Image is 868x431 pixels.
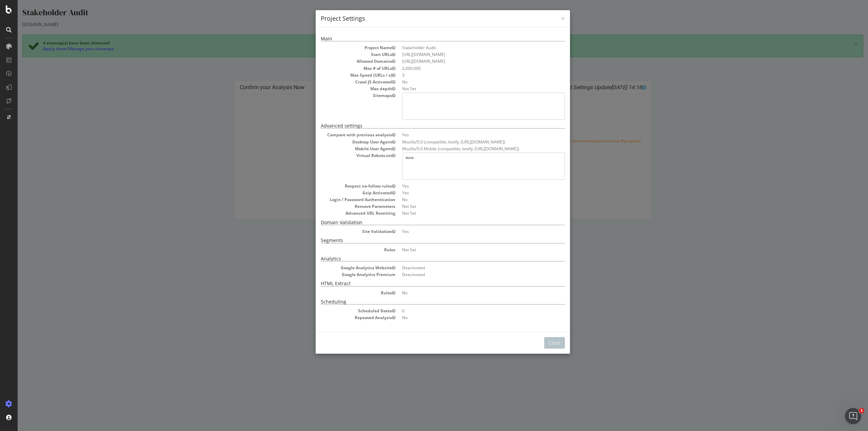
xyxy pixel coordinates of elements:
dt: Remove Parameters [303,203,378,209]
dd: Not Set [384,86,547,92]
dt: Site Validation [303,229,378,234]
dt: Max depth [303,86,378,92]
h5: Scheduling [303,299,547,305]
dd: 2,000,000 [384,65,547,71]
dt: Allowed Domains [303,58,378,64]
dd: No [384,197,547,202]
dt: Desktop User Agent [303,139,378,145]
dt: Rules [303,290,378,296]
h4: Project Settings [303,14,547,23]
h5: Analytics [303,256,547,261]
dd: Mozilla/5.0 Mobile (compatible; botify; [URL][DOMAIN_NAME]) [384,146,547,152]
dd: [URL][DOMAIN_NAME] [384,52,547,57]
span: × [543,14,547,23]
dt: Max Speed (URLs / s) [303,72,378,78]
span: 1 [859,408,864,413]
dt: Project Name [303,45,378,51]
dd: No [384,79,547,85]
dt: Virtual Robots.txt [303,153,378,158]
dt: Gzip Activated [303,190,378,196]
h5: Segments [303,238,547,243]
dt: Login / Password Authentication [303,197,378,202]
dd: Deactivated [384,265,547,271]
dd: 3 [384,72,547,78]
iframe: Intercom live chat [845,408,861,424]
dt: Google Analytics Website [303,265,378,271]
dt: Max # of URLs [303,65,378,71]
dd: Yes [384,190,547,196]
dd: Deactivated [384,272,547,277]
dt: Repeated Analysis [303,315,378,320]
h5: HTML Extract [303,281,547,286]
dt: Google Analytics Premium [303,272,378,277]
dt: Mobile User Agent [303,146,378,152]
dd: Stakeholder Audit [384,45,547,51]
dd: Not Set [384,247,547,253]
dd: No [384,290,547,296]
dd: Mozilla/5.0 (compatible; botify; [URL][DOMAIN_NAME]) [384,139,547,145]
dt: Respect no-follow rules [303,183,378,189]
dt: Start URLs [303,52,378,57]
dt: Scheduled Dates [303,308,378,314]
dt: Advanced URL Rewriting [303,210,378,216]
dt: Crawl JS Activated [303,79,378,85]
pre: None [384,153,547,180]
dd: No [384,315,547,320]
dd: Yes [384,229,547,234]
h5: Advanced settings [303,123,547,129]
dd: Not Set [384,210,547,216]
li: [URL][DOMAIN_NAME] [384,58,547,64]
dd: Not Set [384,203,547,209]
h5: Main [303,36,547,41]
dd: Yes [384,183,547,189]
dt: Sitemaps [303,93,378,98]
dt: Compare with previous analysis [303,132,378,138]
dt: Rules [303,247,378,253]
h5: Domain Validation [303,220,547,225]
button: Close [527,337,547,349]
dd: Yes [384,132,547,138]
dd: 0 [384,308,547,314]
